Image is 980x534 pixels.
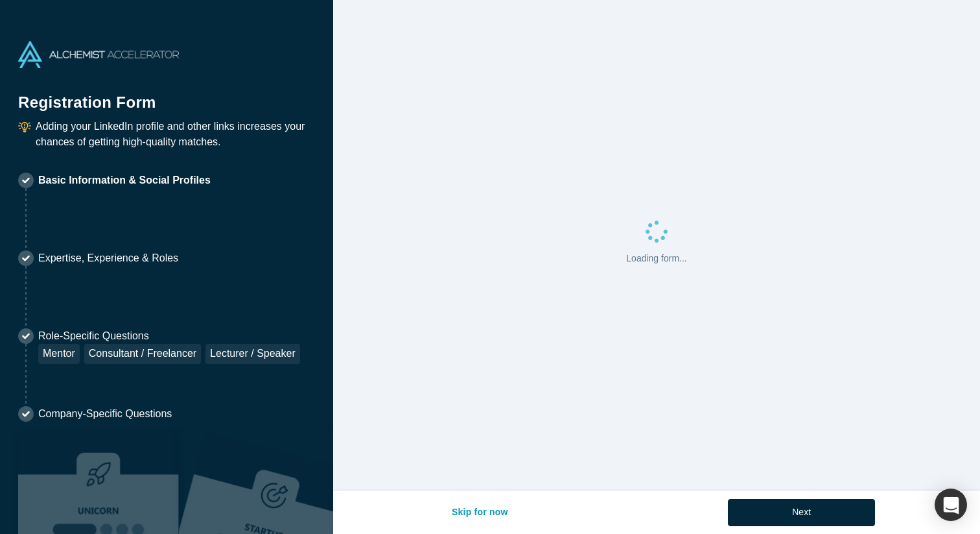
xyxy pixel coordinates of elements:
[18,41,179,68] img: Alchemist Accelerator Logo
[38,173,211,188] p: Basic Information & Social Profiles
[728,499,875,526] button: Next
[18,77,315,114] h1: Registration Form
[84,344,201,364] div: Consultant / Freelancer
[38,250,178,266] p: Expertise, Experience & Roles
[36,119,315,150] p: Adding your LinkedIn profile and other links increases your chances of getting high-quality matches.
[38,406,172,422] p: Company-Specific Questions
[38,344,80,364] div: Mentor
[626,252,686,265] p: Loading form...
[38,328,300,344] p: Role-Specific Questions
[438,499,522,526] button: Skip for now
[205,344,300,364] div: Lecturer / Speaker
